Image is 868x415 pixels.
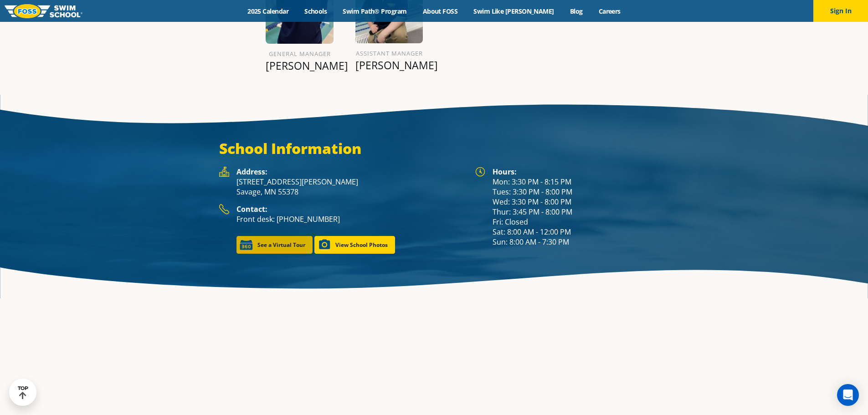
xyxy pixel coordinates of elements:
strong: Contact: [236,204,267,214]
strong: Hours: [493,167,517,177]
h6: Assistant Manager [355,48,423,59]
h3: School Information [219,139,649,158]
div: Mon: 3:30 PM - 8:15 PM Tues: 3:30 PM - 8:00 PM Wed: 3:30 PM - 8:00 PM Thur: 3:45 PM - 8:00 PM Fri... [493,167,649,247]
p: Front desk: [PHONE_NUMBER] [236,214,466,224]
a: Schools [297,7,335,15]
a: Swim Path® Program [335,7,415,15]
a: 2025 Calendar [240,7,297,15]
p: [PERSON_NAME] [266,59,334,72]
a: Blog [562,7,591,15]
a: See a Virtual Tour [236,236,313,254]
img: Foss Location Hours [475,167,485,177]
img: Foss Location Address [219,167,229,177]
img: FOSS Swim School Logo [5,4,82,18]
img: Foss Location Contact [219,204,229,215]
p: [STREET_ADDRESS][PERSON_NAME] Savage, MN 55378 [236,177,466,197]
div: Open Intercom Messenger [837,384,859,406]
a: Swim Like [PERSON_NAME] [466,7,562,15]
h6: General Manager [266,48,334,59]
a: Careers [591,7,628,15]
strong: Address: [236,167,267,177]
p: [PERSON_NAME] [355,59,423,72]
a: View School Photos [314,236,395,254]
a: About FOSS [415,7,466,15]
div: TOP [18,385,28,400]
